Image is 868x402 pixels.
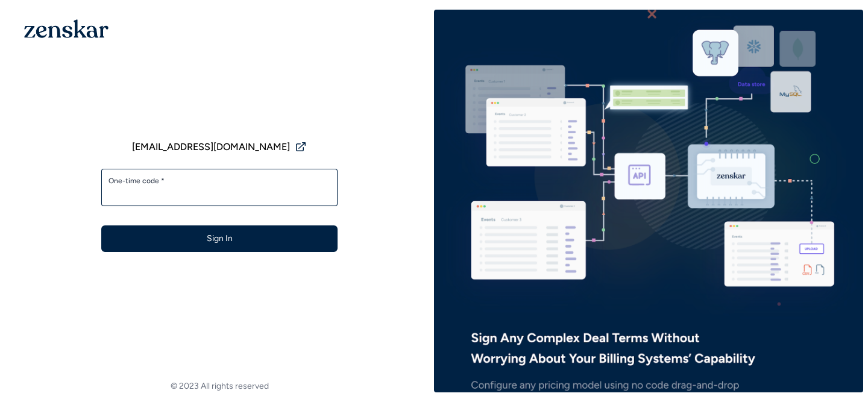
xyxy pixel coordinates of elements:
button: Sign In [101,225,338,252]
img: 1OGAJ2xQqyY4LXKgY66KYq0eOWRCkrZdAb3gUhuVAqdWPZE9SRJmCz+oDMSn4zDLXe31Ii730ItAGKgCKgCCgCikA4Av8PJUP... [24,19,108,38]
label: One-time code * [108,176,330,186]
footer: © 2023 All rights reserved [5,380,434,392]
span: [EMAIL_ADDRESS][DOMAIN_NAME] [132,140,290,154]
